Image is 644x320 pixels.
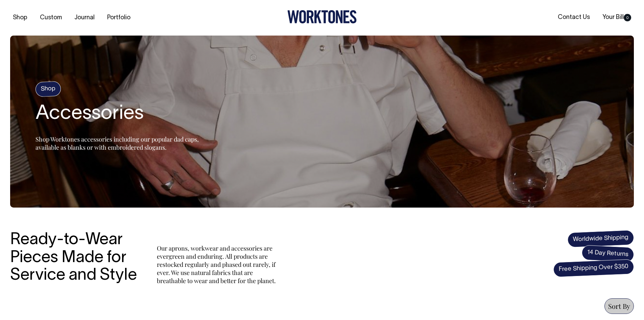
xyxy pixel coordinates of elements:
[72,12,97,23] a: Journal
[600,12,634,23] a: Your Bill0
[608,301,630,311] span: Sort By
[35,103,205,125] h2: Accessories
[157,244,279,285] p: Our aprons, workwear and accessories are evergreen and enduring. All products are restocked regul...
[35,135,199,151] span: Shop Worktones accessories including our popular dad caps, available as blanks or with embroidere...
[624,14,631,21] span: 0
[104,12,133,23] a: Portfolio
[10,231,142,285] h3: Ready-to-Wear Pieces Made for Service and Style
[10,12,30,23] a: Shop
[581,245,634,262] span: 14 Day Returns
[567,230,634,248] span: Worldwide Shipping
[37,12,65,23] a: Custom
[35,81,61,97] h4: Shop
[553,259,634,277] span: Free Shipping Over $350
[555,12,593,23] a: Contact Us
